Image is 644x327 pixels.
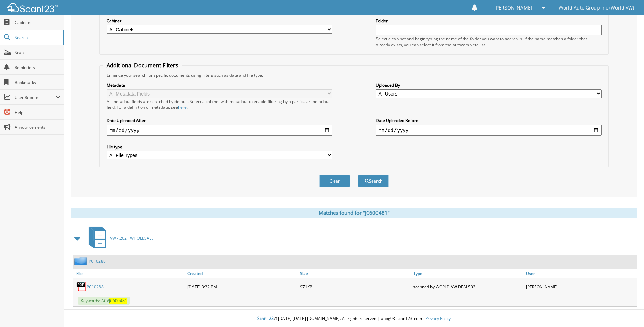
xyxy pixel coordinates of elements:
legend: Additional Document Filters [103,62,182,69]
span: [PERSON_NAME] [494,6,532,10]
span: Keywords: ACV [78,297,130,305]
span: JC600481 [109,298,127,304]
div: © [DATE]-[DATE] [DOMAIN_NAME]. All rights reserved | appg03-scan123-com | [64,310,644,327]
img: folder2.png [74,257,89,265]
button: Clear [319,175,350,187]
label: File type [107,144,332,150]
label: Date Uploaded Before [376,118,602,123]
div: Matches found for "JC600481" [71,208,637,218]
a: here [178,104,187,110]
div: Enhance your search for specific documents using filters such as date and file type. [103,72,605,78]
label: Folder [376,18,602,24]
span: Bookmarks [15,80,60,85]
a: VW - 2021 WHOLESALE [85,225,154,252]
span: Reminders [15,65,60,70]
img: scan123-logo-white.svg [7,3,58,12]
button: Search [358,175,389,187]
a: PC10288 [89,258,106,264]
span: User Reports [15,94,56,100]
a: File [73,269,186,278]
span: Scan123 [257,315,274,321]
a: Size [298,269,411,278]
a: Type [411,269,524,278]
label: Cabinet [107,18,332,24]
label: Uploaded By [376,82,602,88]
span: Announcements [15,124,60,130]
label: Date Uploaded After [107,118,332,123]
span: Help [15,109,60,115]
div: [PERSON_NAME] [524,280,637,293]
span: World Auto Group Inc (World VW) [559,6,634,10]
img: PDF.png [76,281,87,292]
label: Metadata [107,82,332,88]
iframe: Chat Widget [610,294,644,327]
a: User [524,269,637,278]
a: Privacy Policy [425,315,451,321]
div: Select a cabinet and begin typing the name of the folder you want to search in. If the name match... [376,36,602,48]
div: [DATE] 3:32 PM [186,280,298,293]
div: 971KB [298,280,411,293]
a: Created [186,269,298,278]
span: VW - 2021 WHOLESALE [110,235,154,241]
a: PC10288 [87,284,104,290]
span: Cabinets [15,20,60,25]
span: Search [15,35,59,40]
input: end [376,125,602,136]
div: scanned by WORLD VW DEALS02 [411,280,524,293]
input: start [107,125,332,136]
span: Scan [15,50,60,55]
div: All metadata fields are searched by default. Select a cabinet with metadata to enable filtering b... [107,99,332,110]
